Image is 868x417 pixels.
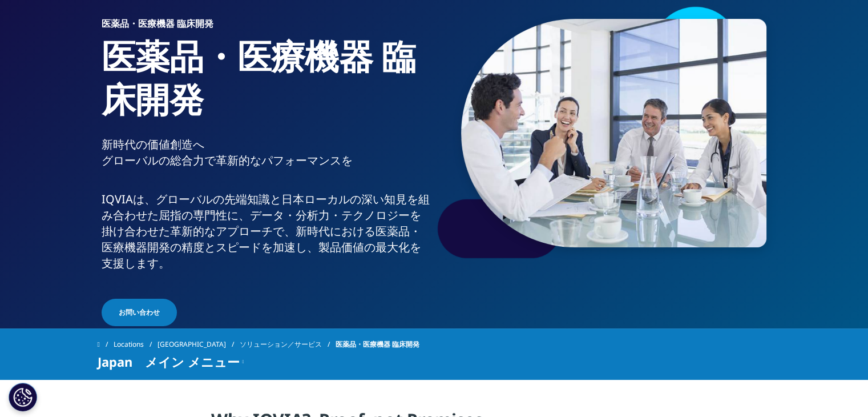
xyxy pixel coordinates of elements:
span: お問い合わせ [119,307,160,318]
img: 034_doctors-in-casual-meeting.jpg [461,19,766,247]
a: [GEOGRAPHIC_DATA] [158,334,240,355]
h1: 医薬品・医療機器 臨床開発 [102,35,430,137]
span: Japan メイン メニュー [98,355,240,368]
button: Cookie 設定 [9,383,37,411]
a: ソリューション／サービス [240,334,336,355]
a: お問い合わせ [102,299,177,326]
a: Locations [114,334,158,355]
h6: 医薬品・医療機器 臨床開発 [102,19,430,35]
p: IQVIAは、グローバルの先端知⁠識と日本ローカルの深い知⁠見を組み合わせた屈指の専門性に、データ・分析力・テクノロジーを掛け合わせた革新的なアプローチで、新時代における医薬品・医療機器開発の精... [102,191,430,278]
span: 医薬品・医療機器 臨床開発 [336,334,419,355]
p: 新時代の価値創造へ グローバルの総合力で革新的なパフォーマンスを [102,137,430,175]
